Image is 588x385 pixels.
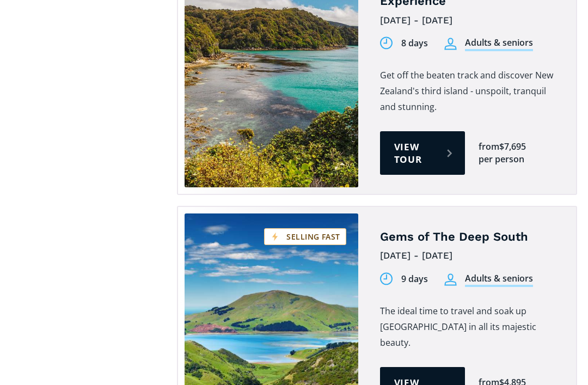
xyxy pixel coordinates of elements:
div: from [479,140,499,153]
div: [DATE] - [DATE] [380,247,560,264]
div: 8 [401,37,406,50]
a: View tour [380,131,465,175]
div: $7,695 [499,140,526,153]
h4: Gems of The Deep South [380,229,560,245]
p: The ideal time to travel and soak up [GEOGRAPHIC_DATA] in all its majestic beauty. [380,303,560,351]
p: Get off the beaten track and discover New Zealand's third island - unspoilt, tranquil and stunning. [380,68,560,115]
div: Adults & seniors [465,36,533,51]
div: days [408,273,428,285]
div: per person [479,153,524,166]
div: days [408,37,428,50]
div: [DATE] - [DATE] [380,12,560,29]
div: Adults & seniors [465,272,533,287]
div: 9 [401,273,406,285]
